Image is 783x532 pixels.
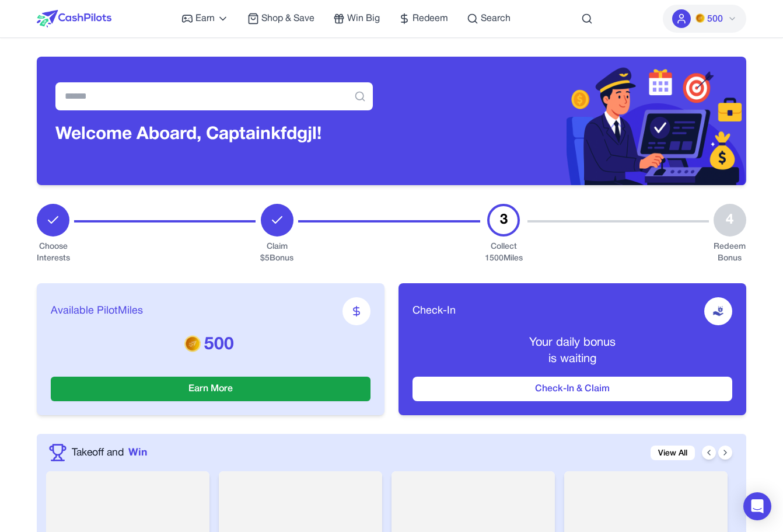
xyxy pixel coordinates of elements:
div: Claim $ 5 Bonus [260,241,293,265]
a: Redeem [399,12,448,26]
p: 500 [51,335,370,356]
img: CashPilots Logo [37,10,111,27]
span: Takeoff and [72,445,124,460]
div: 3 [487,204,520,237]
a: Search [467,12,511,26]
a: Shop & Save [247,12,314,26]
span: is waiting [548,354,596,364]
div: Open Intercom Messenger [743,492,771,520]
img: Header decoration [391,57,746,185]
div: Choose Interests [37,241,69,265]
button: Earn More [51,377,370,401]
img: PMs [184,335,201,352]
span: Check-In [413,303,456,319]
span: Available PilotMiles [51,303,143,319]
div: Collect 1500 Miles [485,241,523,265]
a: Win Big [333,12,380,26]
h3: Welcome Aboard, Captain kfdgjl! [55,124,373,145]
a: View All [651,446,695,460]
a: Takeoff andWin [72,445,147,460]
span: Redeem [413,12,448,26]
span: Win Big [347,12,380,26]
span: Earn [195,12,215,26]
span: Win [128,445,147,460]
span: 500 [707,12,723,26]
div: Redeem Bonus [714,241,746,265]
span: Search [481,12,511,26]
div: 4 [714,204,746,237]
span: Shop & Save [261,12,314,26]
a: Earn [181,12,229,26]
img: receive-dollar [712,305,724,317]
p: Your daily bonus [413,335,732,351]
button: Check-In & Claim [413,377,732,401]
img: PMs [695,13,705,23]
button: PMs500 [663,5,746,33]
